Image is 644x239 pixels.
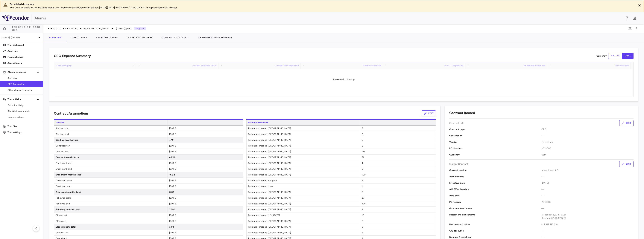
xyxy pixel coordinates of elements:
span: [DATE] [169,197,177,199]
span: — [541,207,634,210]
span: Patients screened [GEOGRAPHIC_DATA] [247,149,360,154]
span: CRO [541,128,634,131]
span: Other clinical contracts [7,88,40,92]
span: Conduct months total [54,155,168,160]
span: ESK-001-018 Ph3 PsO OLE [12,26,43,32]
span: 0 [362,139,363,141]
span: 155 [362,150,365,153]
span: [DATE] [169,144,177,147]
p: Vendor [449,140,541,144]
span: Treatment start [54,178,168,183]
span: Please wait... loading [333,78,355,81]
button: Pass-Throughs [92,33,122,42]
span: 17 [362,214,364,217]
p: PO Numbers [449,147,541,150]
span: — [541,194,634,197]
span: Treatment end [54,184,168,189]
button: Overview [43,33,66,42]
p: Trial files [7,125,40,128]
span: — [541,229,634,232]
span: 100 [362,173,366,176]
p: Trial settings [7,131,40,134]
span: Treatment months total [54,189,168,195]
p: Currency [449,153,541,156]
span: Patients screened Israel [247,184,360,189]
span: Fortrea Inc. [541,140,634,144]
span: Overall start [54,230,168,235]
span: Site & lab cost matrix [7,110,40,113]
span: — [541,235,634,239]
span: [DATE] [169,179,177,182]
span: Patients screened Hungary [247,178,360,183]
span: — [541,134,634,137]
span: 4 [362,162,363,164]
h6: CRO Expense Summary [54,53,91,58]
span: CRO Fortrea Inc. [7,82,40,86]
button: Close [637,3,642,8]
span: 0 [362,144,363,147]
p: AIP Effective date [449,188,541,191]
p: Journal entry [7,61,40,65]
p: Bottom line adjustments [449,213,541,220]
p: Version name [449,175,541,178]
span: Close months total [54,224,168,230]
span: Timeline [54,120,168,125]
span: 2 [362,208,363,211]
span: Patients screened [GEOGRAPHIC_DATA] [247,137,360,143]
span: [DATE] [169,214,177,217]
span: [DATE] [541,181,634,185]
span: Close end [54,218,168,224]
span: Patient Enrollment [246,120,360,125]
span: ESK-001-018 Ph3 PsO OLE [48,27,81,30]
span: [DATE] [169,231,177,234]
span: Patients screened [GEOGRAPHIC_DATA] [247,172,360,178]
span: 11 [362,185,364,188]
p: Current Contract [449,162,468,166]
button: Edit [619,120,634,126]
span: Patients screened [GEOGRAPHIC_DATA] [247,201,360,206]
p: G/L accounts [449,229,541,232]
p: Analytics [7,49,40,53]
button: Edit [619,161,634,167]
span: Patients screened [GEOGRAPHIC_DATA] [247,160,360,166]
h6: Contract Record [449,110,475,115]
span: Patients screened [GEOGRAPHIC_DATA] [247,155,360,160]
span: Start up months total [54,137,168,143]
p: Bonuses & penalties [449,235,541,239]
span: 16.32 [169,173,175,176]
span: Summary [7,76,40,80]
span: 8 [362,191,363,193]
span: Patients screened [GEOGRAPHIC_DATA] [247,224,360,230]
span: 27.03 [169,208,175,211]
span: Patients screened [GEOGRAPHIC_DATA] [247,195,360,201]
span: 5 [362,220,363,222]
span: [DATE] [169,168,177,170]
span: Enrollment start [54,160,168,166]
span: — [541,175,634,178]
span: 0.03 [169,191,174,193]
span: Enrollment months total [54,172,168,178]
span: Patients screened [GEOGRAPHIC_DATA] [247,207,360,212]
button: Amendment-In-Progress [193,33,237,42]
span: Start up start [54,126,168,131]
span: [DATE] [169,150,177,153]
span: 0 [362,133,363,135]
p: Financial close [7,55,40,59]
span: Patients screened [GEOGRAPHIC_DATA] [247,230,360,235]
p: Gross contract value [449,207,541,210]
span: Conduct end [54,149,168,154]
span: [DATE] [169,127,177,130]
span: Patients screened [GEOGRAPHIC_DATA] [247,189,360,195]
div: Alumis [34,15,622,21]
span: [DATE] [169,202,177,205]
span: [DATE] (Open) [116,27,131,30]
button: native [608,53,622,59]
span: Start up end [54,131,168,137]
button: Investigator Fees [122,33,157,42]
p: The Condor platform will be temporarily unavailable for scheduled maintenance [DATE][DATE] 9:00 P... [10,6,634,9]
span: Enrollment end [54,166,168,172]
span: Patients screened [GEOGRAPHIC_DATA] [247,218,360,224]
button: trial [622,53,634,59]
button: Edit [422,110,436,116]
span: [DATE] [169,162,177,164]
